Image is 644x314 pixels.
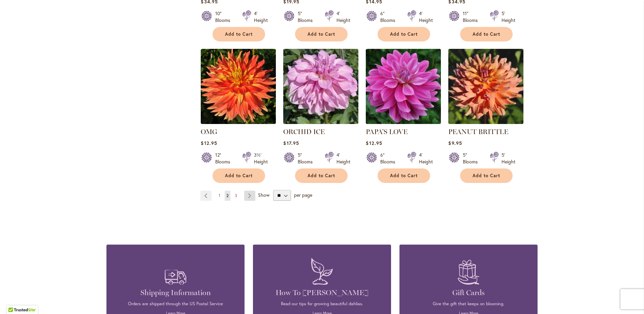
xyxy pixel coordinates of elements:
[473,31,500,37] span: Add to Cart
[201,49,276,124] img: Omg
[366,49,441,124] img: PAPA'S LOVE
[380,152,399,165] div: 6" Blooms
[448,140,462,146] span: $9.95
[117,301,234,307] p: Orders are shipped through the US Postal Service
[5,290,24,309] iframe: Launch Accessibility Center
[258,192,269,198] span: Show
[294,192,312,198] span: per page
[201,140,217,146] span: $12.95
[419,152,433,165] div: 4' Height
[502,10,515,24] div: 5' Height
[463,10,482,24] div: 11" Blooms
[219,193,220,198] span: 1
[460,168,513,183] button: Add to Cart
[448,49,523,124] img: PEANUT BRITTLE
[308,31,335,37] span: Add to Cart
[336,152,350,165] div: 4' Height
[460,27,513,41] button: Add to Cart
[263,288,381,297] h4: How To [PERSON_NAME]
[463,152,482,165] div: 5" Blooms
[283,140,299,146] span: $17.95
[295,27,348,41] button: Add to Cart
[263,301,381,307] p: Read our tips for growing beautiful dahlias.
[217,191,222,201] a: 1
[473,173,500,179] span: Add to Cart
[298,10,317,24] div: 5" Blooms
[254,152,268,165] div: 3½' Height
[390,173,418,179] span: Add to Cart
[225,173,253,179] span: Add to Cart
[380,10,399,24] div: 6" Blooms
[226,193,229,198] span: 2
[410,301,527,307] p: Give the gift that keeps on blooming.
[283,49,358,124] img: ORCHID ICE
[366,140,382,146] span: $12.95
[295,168,348,183] button: Add to Cart
[378,168,430,183] button: Add to Cart
[201,128,217,136] a: OMG
[366,119,441,125] a: PAPA'S LOVE
[215,10,234,24] div: 10" Blooms
[378,27,430,41] button: Add to Cart
[283,119,358,125] a: ORCHID ICE
[502,152,515,165] div: 5' Height
[117,288,234,297] h4: Shipping Information
[283,128,325,136] a: ORCHID ICE
[235,193,237,198] span: 3
[213,27,265,41] button: Add to Cart
[225,31,253,37] span: Add to Cart
[419,10,433,24] div: 4' Height
[254,10,268,24] div: 4' Height
[213,168,265,183] button: Add to Cart
[308,173,335,179] span: Add to Cart
[390,31,418,37] span: Add to Cart
[298,152,317,165] div: 5" Blooms
[410,288,527,297] h4: Gift Cards
[448,128,508,136] a: PEANUT BRITTLE
[336,10,350,24] div: 4' Height
[448,119,523,125] a: PEANUT BRITTLE
[366,128,408,136] a: PAPA'S LOVE
[233,191,239,201] a: 3
[201,119,276,125] a: Omg
[215,152,234,165] div: 12" Blooms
